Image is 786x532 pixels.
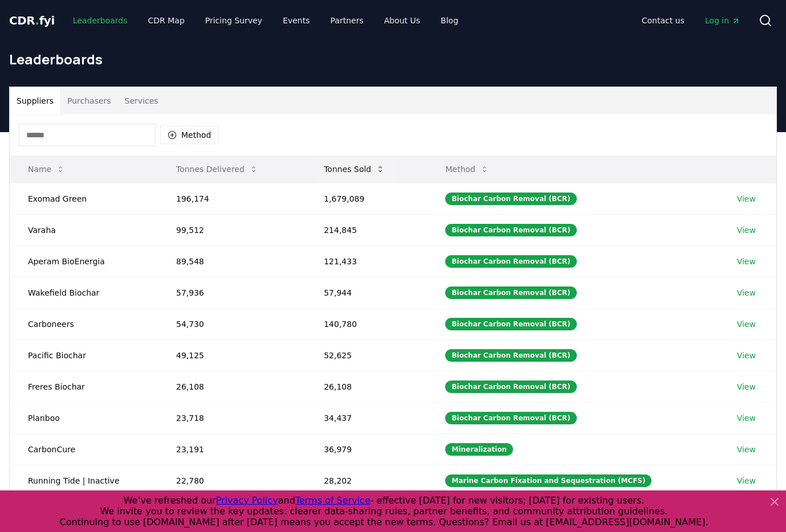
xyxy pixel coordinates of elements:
td: Freres Biochar [10,371,158,402]
button: Suppliers [10,87,60,114]
a: CDR Map [139,10,194,31]
td: Pacific Biochar [10,339,158,371]
td: Exomad Green [10,183,158,214]
a: View [737,475,756,486]
td: 52,625 [306,339,427,371]
td: 26,108 [158,371,306,402]
button: Method [160,126,219,144]
nav: Main [64,10,467,31]
a: View [737,318,756,330]
td: CarbonCure [10,433,158,465]
a: About Us [375,10,429,31]
span: CDR fyi [9,14,55,27]
td: Carboneers [10,308,158,339]
div: Biochar Carbon Removal (BCR) [445,224,576,236]
button: Tonnes Sold [315,158,394,181]
a: Leaderboards [64,10,137,31]
td: 36,979 [306,433,427,465]
td: 57,944 [306,277,427,308]
a: CDR.fyi [9,13,55,28]
div: Biochar Carbon Removal (BCR) [445,255,576,268]
a: Events [274,10,319,31]
button: Purchasers [60,87,118,114]
a: View [737,350,756,361]
a: View [737,287,756,298]
a: View [737,412,756,424]
td: Varaha [10,214,158,245]
button: Services [118,87,165,114]
td: 26,108 [306,371,427,402]
h1: Leaderboards [9,50,777,68]
td: 23,191 [158,433,306,465]
nav: Main [633,10,750,31]
td: Planboo [10,402,158,433]
button: Method [436,158,498,181]
div: Biochar Carbon Removal (BCR) [445,380,576,393]
td: 23,718 [158,402,306,433]
td: 22,780 [158,465,306,496]
div: Biochar Carbon Removal (BCR) [445,349,576,362]
span: . [35,14,39,27]
div: Biochar Carbon Removal (BCR) [445,287,576,299]
td: 89,548 [158,245,306,277]
td: 214,845 [306,214,427,245]
span: Log in [705,15,740,26]
td: 49,125 [158,339,306,371]
td: Aperam BioEnergia [10,245,158,277]
a: Pricing Survey [196,10,271,31]
div: Biochar Carbon Removal (BCR) [445,318,576,330]
div: Marine Carbon Fixation and Sequestration (MCFS) [445,474,651,487]
a: Log in [696,10,750,31]
a: Partners [321,10,373,31]
a: Contact us [633,10,694,31]
div: Biochar Carbon Removal (BCR) [445,193,576,205]
td: 34,437 [306,402,427,433]
td: 99,512 [158,214,306,245]
button: Tonnes Delivered [167,158,267,181]
a: View [737,193,756,204]
td: 196,174 [158,183,306,214]
td: 140,780 [306,308,427,339]
div: Biochar Carbon Removal (BCR) [445,412,576,424]
div: Mineralization [445,443,513,456]
td: 54,730 [158,308,306,339]
a: View [737,224,756,236]
button: Name [19,158,74,181]
td: 28,202 [306,465,427,496]
a: View [737,381,756,392]
td: Running Tide | Inactive [10,465,158,496]
a: View [737,444,756,455]
td: Wakefield Biochar [10,277,158,308]
a: View [737,256,756,267]
td: 121,433 [306,245,427,277]
a: Blog [431,10,467,31]
td: 57,936 [158,277,306,308]
td: 1,679,089 [306,183,427,214]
